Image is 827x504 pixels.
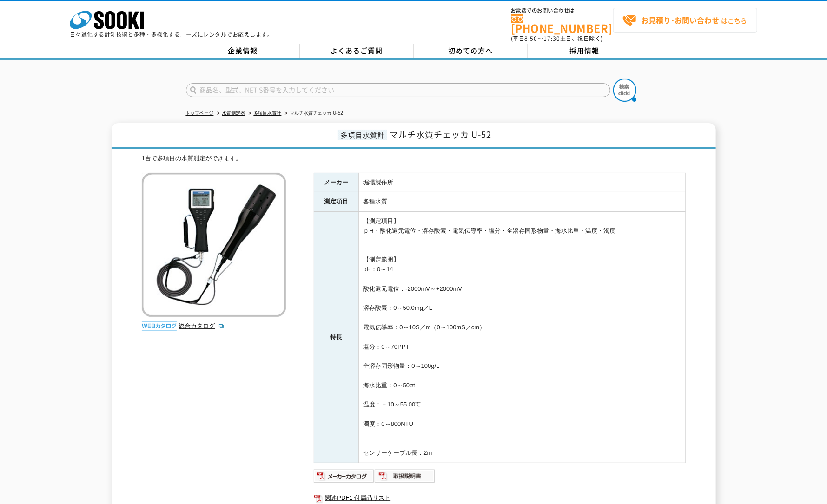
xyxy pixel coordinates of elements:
[613,8,757,33] a: お見積り･お問い合わせはこちら
[358,212,685,463] td: 【測定項目】 ｐH・酸化還元電位・溶存酸素・電気伝導率・塩分・全溶存固形物量・海水比重・温度・濁度 【測定範囲】 pH：0～14 酸化還元電位：-2000mV～+2000mV 溶存酸素：0～50...
[142,173,286,317] img: マルチ水質チェッカ U-52
[283,109,343,118] li: マルチ水質チェッカ U-52
[314,492,686,504] a: 関連PDF1 付属品リスト
[300,44,414,58] a: よくあるご質問
[186,44,300,58] a: 企業情報
[528,44,642,58] a: 採用情報
[338,130,387,140] span: 多項目水質計
[414,44,528,58] a: 初めての方へ
[186,111,214,116] a: トップページ
[314,475,375,482] a: メーカーカタログ
[142,321,177,331] img: webカタログ
[358,192,685,212] td: 各種水質
[511,34,603,43] span: (平日 ～ 土日、祝日除く)
[375,475,436,482] a: 取扱説明書
[142,154,686,164] div: 1台で多項目の水質測定ができます。
[179,322,225,329] a: 総合カタログ
[314,173,358,192] th: メーカー
[314,192,358,212] th: 測定項目
[448,46,493,56] span: 初めての方へ
[390,128,491,141] span: マルチ水質チェッカ U-52
[358,173,685,192] td: 堀場製作所
[70,32,273,37] p: 日々進化する計測技術と多種・多様化するニーズにレンタルでお応えします。
[543,34,560,43] span: 17:30
[375,469,436,484] img: 取扱説明書
[314,212,358,463] th: 特長
[254,111,282,116] a: 多項目水質計
[641,14,719,26] strong: お見積り･お問い合わせ
[525,34,538,43] span: 8:50
[613,79,636,102] img: btn_search.png
[314,469,375,484] img: メーカーカタログ
[511,8,613,13] span: お電話でのお問い合わせは
[186,83,610,97] input: 商品名、型式、NETIS番号を入力してください
[222,111,245,116] a: 水質測定器
[511,14,613,33] a: [PHONE_NUMBER]
[622,13,747,27] span: はこちら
